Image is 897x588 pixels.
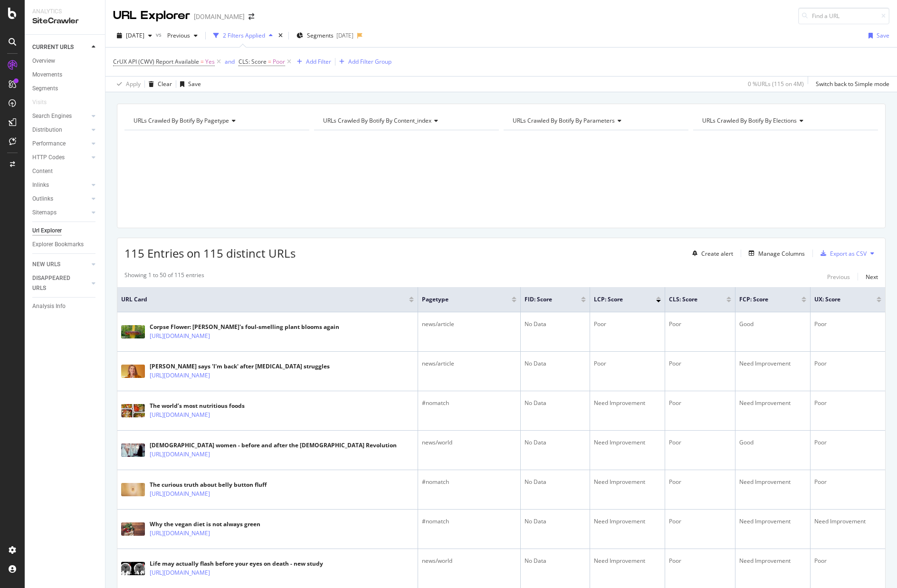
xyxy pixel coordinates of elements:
[525,359,586,368] div: No Data
[348,58,391,66] div: Add Filter Group
[150,481,267,489] div: The curious truth about belly button fluff
[307,31,334,39] span: Segments
[32,70,62,80] div: Movements
[422,295,497,304] span: pagetype
[525,557,586,565] div: No Data
[525,438,586,447] div: No Data
[121,325,145,338] img: main image
[594,399,661,407] div: Need Improvement
[223,31,265,39] div: 2 Filters Applied
[830,250,867,258] div: Export as CSV
[32,301,98,311] a: Analysis Info
[121,365,145,378] img: main image
[814,320,881,328] div: Poor
[702,116,797,125] span: URLs Crawled By Botify By elections
[32,194,89,204] a: Outlinks
[32,56,98,66] a: Overview
[150,489,210,499] a: [URL][DOMAIN_NAME]
[814,557,881,565] div: Poor
[150,323,339,331] div: Corpse Flower: [PERSON_NAME]'s foul-smelling plant blooms again
[745,248,805,259] button: Manage Columns
[32,226,98,236] a: Url Explorer
[163,31,190,39] span: Previous
[32,125,62,135] div: Distribution
[866,271,878,282] button: Next
[758,250,805,258] div: Manage Columns
[816,80,889,88] div: Switch back to Simple mode
[32,166,98,176] a: Content
[669,557,731,565] div: Poor
[877,31,889,39] div: Save
[422,320,516,328] div: news/article
[293,28,357,43] button: Segments[DATE]
[194,12,245,21] div: [DOMAIN_NAME]
[150,441,397,450] div: [DEMOGRAPHIC_DATA] women - before and after the [DEMOGRAPHIC_DATA] Revolution
[32,180,89,190] a: Inlinks
[32,139,66,149] div: Performance
[113,58,199,66] span: CrUX API (CWV) Report Available
[32,166,53,176] div: Content
[812,77,889,92] button: Switch back to Simple mode
[739,438,806,447] div: Good
[156,30,163,39] span: vs
[121,562,145,575] img: main image
[669,517,731,526] div: Poor
[32,208,57,218] div: Sitemaps
[158,80,172,88] div: Clear
[525,320,586,328] div: No Data
[594,295,642,304] span: LCP: Score
[239,58,267,66] span: CLS: Score
[669,438,731,447] div: Poor
[669,295,712,304] span: CLS: Score
[422,478,516,486] div: #nomatch
[594,478,661,486] div: Need Improvement
[145,77,172,92] button: Clear
[739,359,806,368] div: Need Improvement
[32,226,62,236] div: Url Explorer
[511,113,680,128] h4: URLs Crawled By Botify By parameters
[688,246,733,261] button: Create alert
[669,478,731,486] div: Poor
[525,295,567,304] span: FID: Score
[32,8,97,16] div: Analytics
[865,28,889,43] button: Save
[32,301,66,311] div: Analysis Info
[121,295,407,304] span: URL Card
[113,8,190,24] div: URL Explorer
[32,240,84,250] div: Explorer Bookmarks
[32,273,89,293] a: DISAPPEARED URLS
[335,56,391,67] button: Add Filter Group
[121,404,145,417] img: main image
[225,57,235,66] button: and
[739,478,806,486] div: Need Improvement
[798,8,889,24] input: Find a URL
[525,478,586,486] div: No Data
[32,125,89,135] a: Distribution
[273,55,285,68] span: Poor
[32,56,55,66] div: Overview
[132,113,301,128] h4: URLs Crawled By Botify By pagetype
[336,31,353,39] div: [DATE]
[150,450,210,459] a: [URL][DOMAIN_NAME]
[594,557,661,565] div: Need Improvement
[124,271,204,282] div: Showing 1 to 50 of 115 entries
[293,56,331,67] button: Add Filter
[827,271,850,282] button: Previous
[739,517,806,526] div: Need Improvement
[121,443,145,457] img: main image
[814,295,862,304] span: UX: Score
[827,273,850,281] div: Previous
[32,70,98,80] a: Movements
[513,116,615,125] span: URLs Crawled By Botify By parameters
[594,517,661,526] div: Need Improvement
[306,58,331,66] div: Add Filter
[200,58,204,66] span: =
[150,529,210,538] a: [URL][DOMAIN_NAME]
[32,42,89,52] a: CURRENT URLS
[150,520,260,529] div: Why the vegan diet is not always green
[814,517,881,526] div: Need Improvement
[210,28,277,43] button: 2 Filters Applied
[739,557,806,565] div: Need Improvement
[594,438,661,447] div: Need Improvement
